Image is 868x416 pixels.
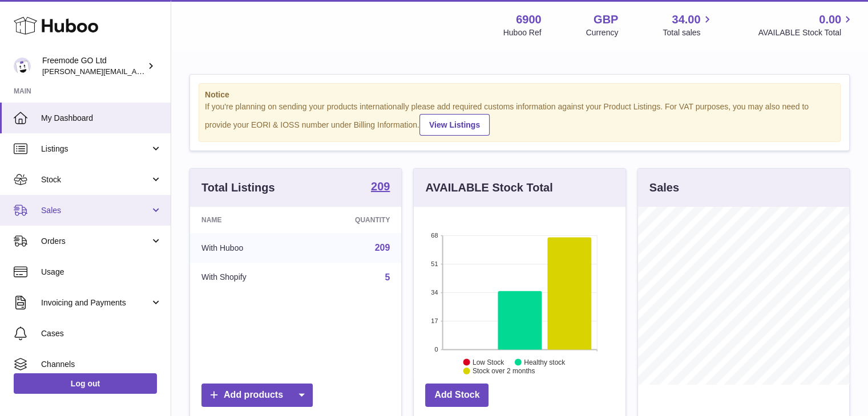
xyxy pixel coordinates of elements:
[41,113,162,124] span: My Dashboard
[524,358,566,366] text: Healthy stock
[431,232,438,239] text: 68
[649,180,679,195] h3: Sales
[14,373,157,394] a: Log out
[431,317,438,324] text: 17
[516,12,542,27] strong: 6900
[304,207,402,233] th: Quantity
[425,384,488,407] a: Add Stock
[41,174,150,185] span: Stock
[14,58,31,75] img: lenka.smikniarova@gioteck.com
[425,180,552,195] h3: AVAILABLE Stock Total
[435,346,438,353] text: 0
[205,89,834,100] strong: Notice
[431,289,438,296] text: 34
[42,55,145,77] div: Freemode GO Ltd
[503,27,542,38] div: Huboo Ref
[41,205,150,216] span: Sales
[586,27,619,38] div: Currency
[201,384,313,407] a: Add products
[190,233,304,263] td: With Huboo
[41,328,162,339] span: Cases
[371,181,390,192] strong: 209
[205,101,834,136] div: If you're planning on sending your products internationally please add required customs informati...
[663,27,713,38] span: Total sales
[42,67,229,76] span: [PERSON_NAME][EMAIL_ADDRESS][DOMAIN_NAME]
[41,236,150,247] span: Orders
[663,12,713,38] a: 34.00 Total sales
[41,359,162,370] span: Channels
[672,12,700,27] span: 34.00
[473,358,504,366] text: Low Stock
[41,267,162,278] span: Usage
[473,367,535,375] text: Stock over 2 months
[201,180,275,195] h3: Total Listings
[375,243,390,252] a: 209
[758,12,854,38] a: 0.00 AVAILABLE Stock Total
[431,260,438,267] text: 51
[819,12,841,27] span: 0.00
[419,114,490,136] a: View Listings
[41,144,150,154] span: Listings
[385,272,390,282] a: 5
[190,263,304,292] td: With Shopify
[371,181,390,194] a: 209
[190,207,304,233] th: Name
[594,12,618,27] strong: GBP
[758,27,854,38] span: AVAILABLE Stock Total
[41,297,150,308] span: Invoicing and Payments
